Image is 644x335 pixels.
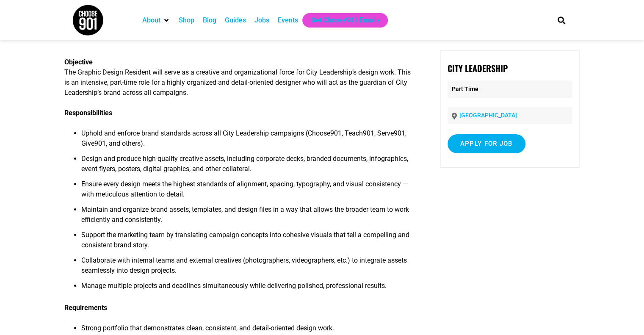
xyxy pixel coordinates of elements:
a: Shop [179,15,194,25]
a: Get Choose901 Emails [311,15,379,25]
a: Guides [225,15,246,25]
strong: City Leadership [448,62,508,75]
span: Uphold and enforce brand standards across all City Leadership campaigns (Choose901, Teach901, Ser... [81,129,406,147]
span: Maintain and organize brand assets, templates, and design files in a way that allows the broader ... [81,205,409,224]
a: Jobs [254,15,269,25]
a: About [142,15,160,25]
p: Part Time [448,80,572,98]
div: Search [554,13,568,27]
span: The Graphic Design Resident will serve as a creative and organizational force for City Leadership... [64,68,411,97]
a: [GEOGRAPHIC_DATA] [459,112,517,119]
span: Support the marketing team by translating campaign concepts into cohesive visuals that tell a com... [81,231,409,249]
a: Events [278,15,298,25]
b: Objective [64,58,93,66]
b: Responsibilities [64,109,112,117]
b: Requirements [64,304,107,312]
input: Apply for job [448,134,525,153]
span: Design and produce high-quality creative assets, including corporate decks, branded documents, in... [81,155,408,173]
nav: Main nav [138,13,543,28]
span: Strong portfolio that demonstrates clean, consistent, and detail-oriented design work. [81,324,334,332]
span: Collaborate with internal teams and external creatives (photographers, videographers, etc.) to in... [81,256,407,274]
a: Blog [203,15,216,25]
span: Ensure every design meets the highest standards of alignment, spacing, typography, and visual con... [81,180,408,198]
span: Manage multiple projects and deadlines simultaneously while delivering polished, professional res... [81,282,387,290]
div: About [138,13,174,28]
